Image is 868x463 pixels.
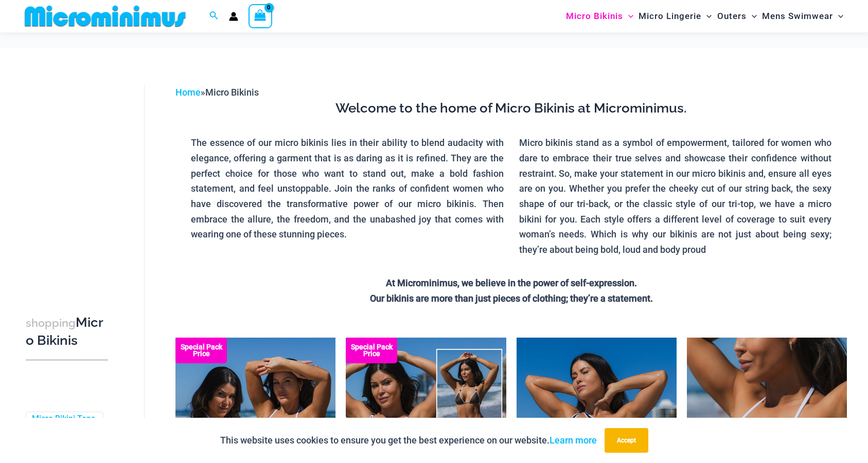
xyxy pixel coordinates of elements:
span: Menu Toggle [701,3,712,29]
nav: Site Navigation [562,2,847,31]
p: This website uses cookies to ensure you get the best experience on our website. [220,433,597,448]
button: Accept [605,428,648,453]
p: The essence of our micro bikinis lies in their ability to blend audacity with elegance, offering ... [191,135,503,242]
a: Learn more [550,435,597,446]
span: Menu Toggle [747,3,757,29]
iframe: TrustedSite Certified [26,77,118,282]
strong: At Microminimus, we believe in the power of self-expression. [386,277,637,288]
span: Menu Toggle [833,3,843,29]
strong: Our bikinis are more than just pieces of clothing; they’re a statement. [370,293,653,304]
span: Micro Bikinis [205,87,259,98]
a: View Shopping Cart, empty [249,4,272,28]
span: shopping [26,317,76,329]
span: Mens Swimwear [762,3,833,29]
span: Micro Lingerie [639,3,701,29]
span: Micro Bikinis [566,3,623,29]
h3: Welcome to the home of Micro Bikinis at Microminimus. [183,100,839,117]
p: Micro bikinis stand as a symbol of empowerment, tailored for women who dare to embrace their true... [519,135,831,257]
a: Micro Bikini Tops [32,414,95,424]
a: Mens SwimwearMenu ToggleMenu Toggle [759,3,846,29]
span: » [175,87,259,98]
b: Special Pack Price [346,344,397,357]
a: Search icon link [209,10,219,23]
a: Micro LingerieMenu ToggleMenu Toggle [636,3,714,29]
a: OutersMenu ToggleMenu Toggle [715,3,759,29]
img: MM SHOP LOGO FLAT [21,5,190,28]
a: Home [175,87,201,98]
span: Menu Toggle [623,3,633,29]
h3: Micro Bikinis [26,314,108,349]
b: Special Pack Price [175,344,227,357]
a: Micro BikinisMenu ToggleMenu Toggle [563,3,636,29]
span: Outers [717,3,747,29]
a: Account icon link [229,12,238,21]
